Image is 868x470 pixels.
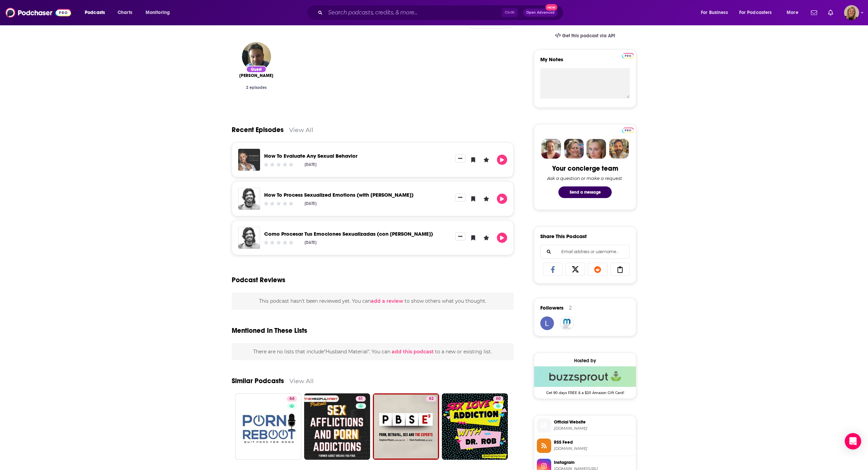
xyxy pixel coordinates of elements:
span: Get 90 days FREE & a $20 Amazon Gift Card! [534,387,636,395]
button: Bookmark Episode [468,233,478,243]
a: 64 [235,393,301,460]
img: Sydney Profile [541,139,561,159]
div: Open Intercom Messenger [845,433,861,449]
button: Leave a Rating [481,194,491,204]
span: Podcasts [85,8,105,17]
img: Podchaser Pro [622,128,634,133]
span: There are no lists that include "Husband Material" . You can to a new or existing list. [253,349,492,355]
a: Pro website [622,127,634,133]
input: Search podcasts, credits, & more... [325,7,502,18]
span: Get this podcast via API [562,33,615,39]
a: Share on Reddit [588,263,608,276]
a: 62 [426,396,436,402]
button: Bookmark Episode [468,155,478,165]
h3: Share This Podcast [540,233,587,239]
span: [PERSON_NAME] [239,73,273,78]
div: Guest [246,66,267,73]
a: 64 [287,396,297,402]
span: 60 [496,395,501,402]
input: Email address or username... [546,245,624,258]
a: How To Evaluate Any Sexual Behavior [238,149,260,171]
span: Charts [118,8,132,17]
a: MarcosPs [560,316,574,330]
button: Leave a Rating [481,233,491,243]
span: add this podcast [392,349,434,355]
div: Ask a question or make a request. [547,175,623,181]
a: 60 [493,396,503,402]
img: Jon Profile [609,139,629,159]
span: Open Advanced [526,11,555,14]
div: [DATE] [304,201,316,206]
a: Share on X/Twitter [566,263,585,276]
button: open menu [696,7,736,18]
button: add a review [371,297,403,305]
a: Show notifications dropdown [825,7,836,18]
img: Podchaser Pro [622,53,634,58]
a: 60 [442,393,508,460]
a: Buzzsprout Deal: Get 90 days FREE & a $20 Amazon Gift Card! [534,366,636,394]
div: [DATE] [304,162,316,167]
img: lmtpod [540,316,554,330]
button: Show profile menu [844,5,859,20]
a: How To Process Sexualized Emotions (with Jonathan Hernandez) [264,192,413,198]
div: 2 [569,305,572,311]
a: Show notifications dropdown [808,7,820,18]
a: Recent Episodes [232,126,284,134]
button: Play [497,233,507,243]
a: View All [289,377,314,384]
button: Show More Button [455,155,465,162]
img: Jules Profile [586,139,606,159]
div: Search podcasts, credits, & more... [313,5,570,21]
button: Show More Button [455,194,465,201]
img: How To Process Sexualized Emotions (with Jonathan Hernandez) [238,188,260,210]
div: Search followers [540,245,630,259]
a: Como Procesar Tus Emociones Sexualizadas (con Jonathan Hernández) [238,227,260,249]
img: Podchaser - Follow, Share and Rate Podcasts [5,6,71,19]
span: Instagram [554,459,633,466]
a: RSS Feed[DOMAIN_NAME] [537,439,633,453]
a: Official Website[DOMAIN_NAME] [537,418,633,433]
button: open menu [141,7,179,18]
span: Official Website [554,419,633,425]
button: open menu [782,7,807,18]
a: 62 [373,393,439,460]
span: More [787,8,798,17]
a: Similar Podcasts [232,377,284,385]
a: Get this podcast via API [550,27,621,44]
a: Como Procesar Tus Emociones Sexualizadas (con Jonathan Hernández) [264,231,433,237]
button: Show More Button [455,233,465,240]
h2: Mentioned In These Lists [232,326,307,335]
a: 61 [304,393,370,460]
div: 2 episodes [237,85,275,90]
a: View All [289,126,313,133]
img: User Profile [844,5,859,20]
span: Monitoring [146,8,170,17]
a: How To Evaluate Any Sexual Behavior [264,153,357,159]
button: open menu [80,7,114,18]
button: Leave a Rating [481,155,491,165]
a: Pro website [622,52,634,58]
span: For Podcasters [739,8,772,17]
div: Hosted by [534,358,636,364]
a: Charts [113,7,136,18]
span: Ctrl K [502,8,518,17]
img: Barbara Profile [564,139,584,159]
a: Eddie Capparucci [239,73,273,78]
a: 61 [356,396,366,402]
div: Your concierge team [552,164,618,173]
span: Logged in as avansolkema [844,5,859,20]
span: For Business [701,8,728,17]
span: feeds.buzzsprout.com [554,446,633,451]
button: Bookmark Episode [468,194,478,204]
h3: Podcast Reviews [232,276,285,284]
span: husbandmaterial.com [554,426,633,431]
img: Eddie Capparucci [242,42,271,71]
div: Community Rating: 0 out of 5 [263,201,294,206]
button: Play [497,194,507,204]
span: 62 [429,395,434,402]
span: 61 [358,395,363,402]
